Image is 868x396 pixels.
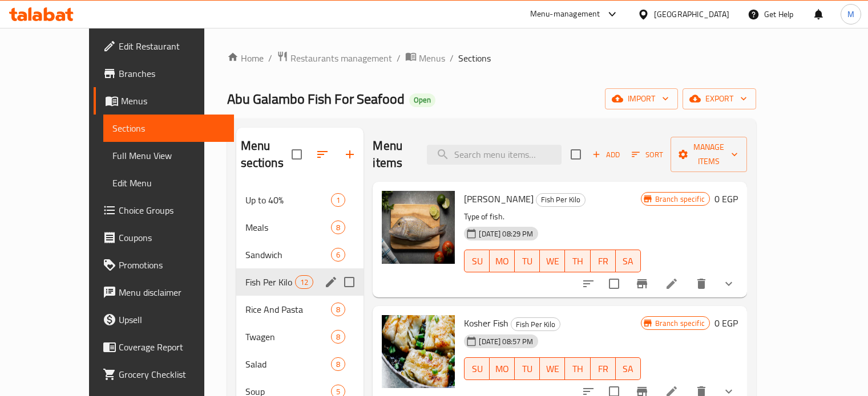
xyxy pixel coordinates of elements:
[490,250,515,272] button: MO
[236,323,364,350] div: Twagen8
[245,221,332,234] span: Meals
[651,318,709,329] span: Branch specific
[227,86,405,112] span: Abu Galambo Fish For Seafood
[277,51,392,66] a: Restaurants management
[119,231,225,244] span: Coupons
[419,51,445,65] span: Menus
[331,248,345,262] div: items
[94,197,234,224] a: Choice Groups
[94,60,234,87] a: Branches
[620,253,636,270] span: SA
[530,7,600,21] div: Menu-management
[722,277,736,291] svg: Show Choices
[119,258,225,272] span: Promotions
[336,141,364,168] button: Add section
[332,222,345,233] span: 8
[494,361,510,377] span: MO
[469,253,485,270] span: SU
[245,193,332,207] div: Up to 40%
[450,51,454,65] li: /
[332,359,345,370] span: 8
[245,303,332,316] span: Rice And Pasta
[714,191,738,207] h6: 0 EGP
[112,176,225,190] span: Edit Menu
[94,224,234,251] a: Coupons
[382,191,455,264] img: Sheri Fish
[469,361,485,377] span: SU
[565,357,590,380] button: TH
[332,304,345,315] span: 8
[683,88,756,109] button: export
[629,146,666,164] button: Sort
[595,253,611,270] span: FR
[409,95,435,105] span: Open
[715,270,742,297] button: show more
[464,357,490,380] button: SU
[575,270,602,297] button: sort-choices
[595,361,611,377] span: FR
[112,149,225,162] span: Full Menu View
[119,340,225,354] span: Coverage Report
[624,146,671,164] span: Sort items
[119,285,225,299] span: Menu disclaimer
[519,361,535,377] span: TU
[688,270,715,297] button: delete
[544,253,560,270] span: WE
[296,277,313,288] span: 12
[241,137,292,172] h2: Menu sections
[602,272,626,296] span: Select to update
[236,350,364,378] div: Salad8
[245,330,332,344] div: Twagen
[628,270,656,297] button: Branch-specific-item
[616,250,641,272] button: SA
[680,140,738,169] span: Manage items
[564,142,588,166] span: Select section
[409,93,435,107] div: Open
[511,318,560,331] span: Fish Per Kilo
[245,248,332,262] span: Sandwich
[94,306,234,333] a: Upsell
[397,51,401,65] li: /
[632,148,663,161] span: Sort
[565,250,590,272] button: TH
[236,241,364,268] div: Sandwich6
[665,277,679,291] a: Edit menu item
[119,39,225,53] span: Edit Restaurant
[245,357,332,371] span: Salad
[847,8,854,21] span: M
[309,141,336,168] span: Sort sections
[103,169,234,197] a: Edit Menu
[94,32,234,60] a: Edit Restaurant
[119,203,225,217] span: Choice Groups
[494,253,510,270] span: MO
[464,210,640,224] p: Type of fish.
[332,332,345,342] span: 8
[536,193,585,206] span: Fish Per Kilo
[405,51,445,66] a: Menus
[112,121,225,135] span: Sections
[474,228,538,239] span: [DATE] 08:29 PM
[427,145,562,165] input: search
[94,251,234,279] a: Promotions
[119,67,225,80] span: Branches
[570,253,586,270] span: TH
[382,315,455,388] img: Kosher Fish
[458,51,491,65] span: Sections
[236,186,364,214] div: Up to 40%1
[692,92,747,106] span: export
[268,51,272,65] li: /
[103,115,234,142] a: Sections
[332,250,345,260] span: 6
[570,361,586,377] span: TH
[544,361,560,377] span: WE
[103,142,234,169] a: Full Menu View
[474,336,538,347] span: [DATE] 08:57 PM
[290,51,392,65] span: Restaurants management
[490,357,515,380] button: MO
[651,194,709,205] span: Branch specific
[331,357,345,371] div: items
